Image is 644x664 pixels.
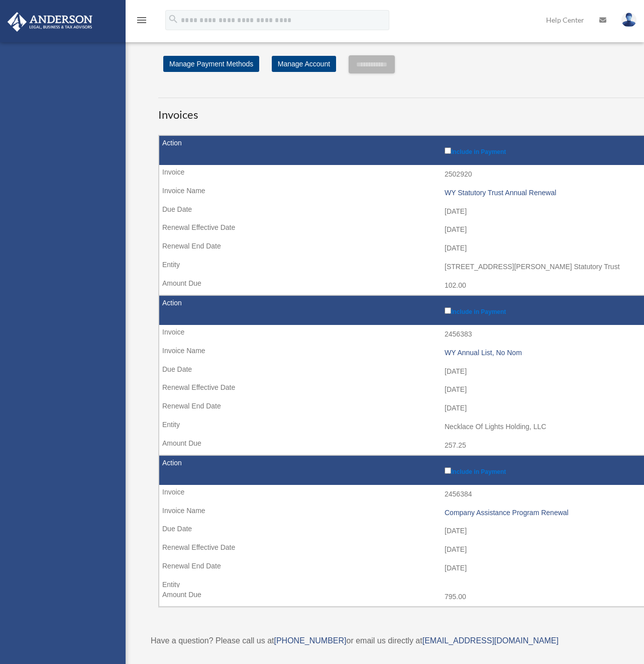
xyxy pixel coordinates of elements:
[274,636,346,645] a: [PHONE_NUMBER]
[163,56,259,72] a: Manage Payment Methods
[272,56,336,72] a: Manage Account
[422,636,559,645] a: [EMAIL_ADDRESS][DOMAIN_NAME]
[445,467,451,474] input: Include in Payment
[5,12,95,32] img: Anderson Advisors Platinum Portal
[136,18,148,26] a: menu
[445,147,451,154] input: Include in Payment
[136,14,148,26] i: menu
[168,14,179,25] i: search
[621,13,636,27] img: User Pic
[445,307,451,314] input: Include in Payment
